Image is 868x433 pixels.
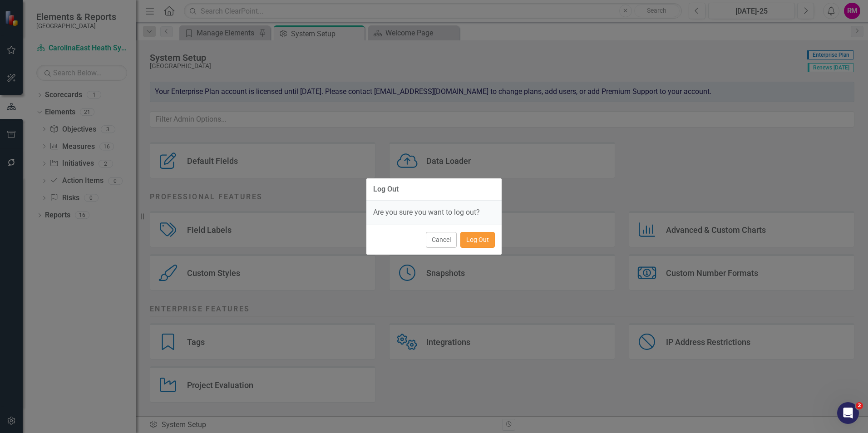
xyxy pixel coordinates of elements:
button: Cancel [426,232,457,248]
iframe: Intercom live chat [837,402,859,424]
span: 2 [856,402,863,409]
span: Are you sure you want to log out? [373,208,480,216]
button: Log Out [460,232,495,248]
div: Log Out [373,185,399,193]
